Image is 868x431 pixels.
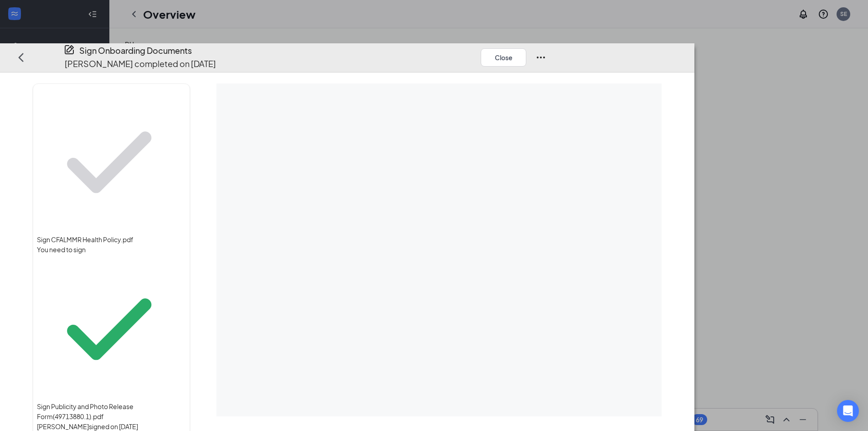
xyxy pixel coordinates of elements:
svg: Checkmark [37,90,181,234]
svg: Ellipses [535,52,546,62]
div: You need to sign [37,244,186,254]
p: [PERSON_NAME] completed on [DATE] [65,57,216,70]
span: Sign Publicity and Photo Release Form(49713880.1).pdf [37,401,186,421]
svg: Checkmark [37,257,181,401]
button: Close [481,48,526,66]
svg: CompanyDocumentIcon [64,44,75,55]
div: Open Intercom Messenger [837,400,859,422]
span: Sign CFALMMR Health Policy.pdf [37,234,186,244]
h4: Sign Onboarding Documents [79,44,192,57]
